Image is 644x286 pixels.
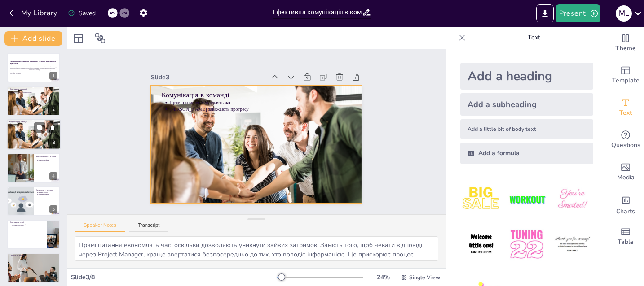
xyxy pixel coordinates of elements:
img: 1.jpeg [460,178,502,220]
div: 7 [7,253,60,282]
textarea: Прямі питання економлять час, оскільки дозволяють уникнути зайвих затримок. Замість того, щоб чек... [75,236,438,261]
img: 3.jpeg [551,178,593,220]
p: [PERSON_NAME] заважають прогресу [11,125,58,126]
p: Text [469,27,599,48]
span: Position [95,33,106,43]
p: Уникнення помилок [38,193,57,195]
div: 6 [49,238,57,247]
img: 4.jpeg [460,224,502,265]
p: Запитання — це сила [36,188,57,191]
div: Slide 3 [274,123,377,187]
span: Theme [615,43,636,53]
div: Add a heading [460,63,593,90]
p: Підтримка один одного [12,225,44,226]
button: Speaker Notes [75,222,125,232]
p: Ця презентація охоплює основні принципи та практики ефективної комунікації в команді, включаючи в... [10,66,57,73]
div: Slide 3 / 8 [71,273,277,282]
div: M L [616,5,632,22]
img: 5.jpeg [506,224,547,265]
div: Add a little bit of body text [460,119,593,139]
div: Add a formula [460,143,593,164]
div: Add a subheading [460,93,593,116]
p: Спільна відповідальність [38,158,57,160]
div: https://cdn.sendsteps.com/images/logo/sendsteps_logo_white.pnghttps://cdn.sendsteps.com/images/lo... [7,53,60,82]
p: Активна участь команди [12,258,57,260]
p: [PERSON_NAME] заважають прогресу [12,91,57,93]
div: https://cdn.sendsteps.com/images/logo/sendsteps_logo_white.pnghttps://cdn.sendsteps.com/images/lo... [7,153,60,182]
p: Комунікація в команді [9,121,58,123]
div: Add text boxes [608,91,644,124]
p: Прямі питання економлять час [12,90,57,91]
div: 2 [49,105,57,113]
span: Text [619,108,632,118]
strong: Ефективна комунікація в команді: Основні принципи та практики [10,60,56,65]
div: Saved [68,9,96,17]
div: 7 [49,272,57,280]
button: Export to PowerPoint [536,4,554,22]
div: Change the overall theme [608,27,644,59]
button: Present [556,4,600,22]
div: Add a table [608,221,644,253]
p: Прямі питання економлять час [11,123,58,125]
p: Комунікація в команді [10,87,57,90]
div: 3 [50,139,58,147]
img: 2.jpeg [506,178,547,220]
p: Generated with [URL] [10,73,57,74]
p: Прямі питання економлять час [187,111,348,207]
p: Основний канал комунікації [12,223,44,225]
p: [PERSON_NAME] заважають прогресу [184,105,345,202]
p: Значення запитань [38,191,57,193]
p: Комунікація в чаті [10,221,44,224]
p: Статуси по проєкту [10,254,57,257]
input: Insert title [273,6,362,19]
div: https://cdn.sendsteps.com/images/logo/sendsteps_logo_white.pnghttps://cdn.sendsteps.com/images/lo... [7,86,60,116]
div: Add charts and graphs [608,188,644,221]
button: Transcript [129,222,169,232]
img: 6.jpeg [551,224,593,265]
div: https://cdn.sendsteps.com/images/logo/sendsteps_logo_white.pnghttps://cdn.sendsteps.com/images/lo... [7,220,60,249]
p: Активне реагування [38,160,57,162]
span: Charts [616,207,635,217]
span: Template [612,76,640,86]
span: Questions [611,140,640,150]
div: https://cdn.sendsteps.com/images/logo/sendsteps_logo_white.pnghttps://cdn.sendsteps.com/images/lo... [7,119,61,150]
span: Media [617,173,635,182]
div: 1 [49,72,57,80]
p: Відповідальність за стрім [36,155,57,158]
div: 24 % [372,273,394,282]
div: https://cdn.sendsteps.com/images/logo/sendsteps_logo_white.pnghttps://cdn.sendsteps.com/images/lo... [7,186,60,216]
span: Single View [409,274,440,281]
div: 4 [49,172,57,180]
p: Комунікація в команді [190,112,360,215]
span: Table [618,237,634,247]
div: 5 [49,205,57,213]
p: Регулярні оновлення [12,256,57,258]
button: M L [616,4,632,22]
div: Layout [71,31,85,45]
div: Add images, graphics, shapes or video [608,156,644,188]
button: My Library [7,6,61,20]
div: Add ready made slides [608,59,644,91]
button: Delete Slide [47,122,58,133]
div: Get real-time input from your audience [608,124,644,156]
button: Duplicate Slide [34,122,45,133]
button: Add slide [4,31,62,46]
